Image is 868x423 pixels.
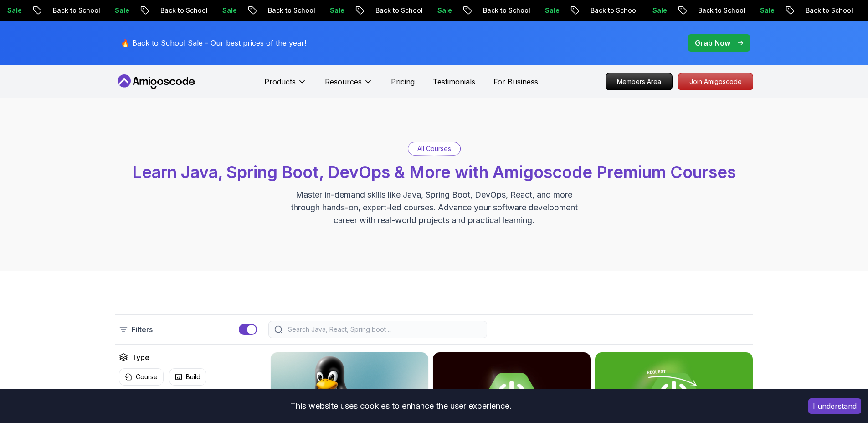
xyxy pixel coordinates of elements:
p: Back to School [798,6,860,15]
p: All Courses [417,144,451,153]
p: Back to School [368,6,430,15]
p: Sale [538,6,567,15]
p: Sale [753,6,782,15]
p: Filters [132,324,153,335]
p: Course [136,372,158,381]
a: Join Amigoscode [678,73,753,90]
p: Sale [645,6,674,15]
p: Sale [215,6,244,15]
button: Products [264,76,307,94]
p: Grab Now [695,37,730,48]
p: Back to School [46,6,108,15]
button: Build [169,368,206,386]
p: Back to School [583,6,645,15]
h2: Type [132,352,149,363]
p: Sale [430,6,459,15]
a: Members Area [606,73,673,90]
p: Products [264,76,296,87]
p: Build [186,372,200,381]
button: Accept cookies [808,398,861,414]
a: Testimonials [433,76,475,87]
p: 🔥 Back to School Sale - Our best prices of the year! [121,37,306,48]
p: Back to School [476,6,538,15]
p: Sale [108,6,137,15]
p: Members Area [606,73,672,90]
p: Back to School [691,6,753,15]
p: Master in-demand skills like Java, Spring Boot, DevOps, React, and more through hands-on, expert-... [281,188,587,227]
div: This website uses cookies to enhance the user experience. [7,396,795,416]
p: Resources [325,76,362,87]
p: Back to School [153,6,215,15]
span: Learn Java, Spring Boot, DevOps & More with Amigoscode Premium Courses [132,162,736,182]
p: Sale [323,6,352,15]
p: Back to School [261,6,323,15]
a: Pricing [391,76,415,87]
a: For Business [493,76,538,87]
button: Course [119,368,164,386]
button: Resources [325,76,373,94]
p: Join Amigoscode [678,73,753,90]
input: Search Java, React, Spring boot ... [286,325,481,334]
